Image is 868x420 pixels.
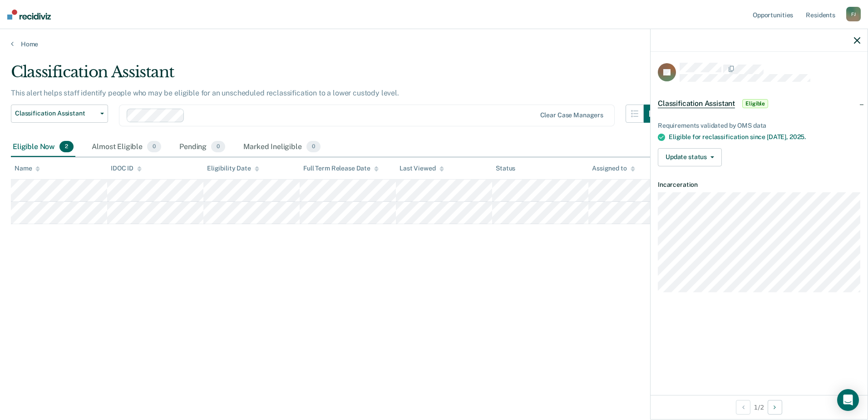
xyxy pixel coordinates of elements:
[11,137,75,157] div: Eligible Now
[207,165,259,172] div: Eligibility Date
[11,40,857,48] a: Home
[768,400,782,415] button: Next Opportunity
[658,148,722,166] button: Update status
[540,111,603,119] div: Clear case managers
[306,141,321,153] span: 0
[837,389,859,411] div: Open Intercom Messenger
[658,99,735,108] span: Classification Assistant
[658,122,860,130] div: Requirements validated by OMS data
[11,63,662,89] div: Classification Assistant
[15,165,40,172] div: Name
[669,133,860,141] div: Eligible for reclassification since [DATE],
[303,165,379,172] div: Full Term Release Date
[651,395,868,419] div: 1 / 2
[211,141,225,153] span: 0
[242,137,322,157] div: Marked Ineligible
[15,110,97,117] span: Classification Assistant
[178,137,227,157] div: Pending
[59,141,74,153] span: 2
[11,89,399,97] p: This alert helps staff identify people who may be eligible for an unscheduled reclassification to...
[736,400,750,415] button: Previous Opportunity
[90,137,163,157] div: Almost Eligible
[111,165,142,172] div: IDOC ID
[496,165,515,172] div: Status
[742,99,768,108] span: Eligible
[7,10,51,20] img: Recidiviz
[789,133,806,140] span: 2025.
[399,165,444,172] div: Last Viewed
[592,165,635,172] div: Assigned to
[147,141,161,153] span: 0
[651,89,868,118] div: Classification AssistantEligible
[846,7,861,21] div: F J
[658,181,860,189] dt: Incarceration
